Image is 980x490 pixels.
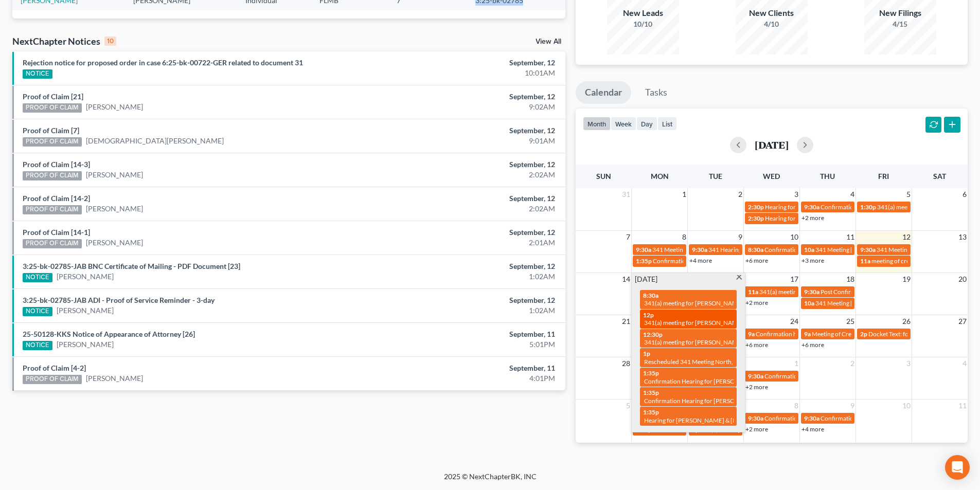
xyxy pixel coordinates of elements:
span: 10a [804,299,814,307]
span: Confirmation Hearing [PERSON_NAME] [821,203,929,211]
a: Rejection notice for proposed order in case 6:25-bk-00722-GER related to document 31 [23,58,303,67]
a: Proof of Claim [14-1] [23,228,90,237]
span: 9:30a [692,246,707,253]
span: 3 [905,357,912,370]
div: September, 12 [384,125,555,136]
span: Tue [709,172,722,180]
span: 341(a) meeting for [PERSON_NAME] [644,319,743,326]
a: [PERSON_NAME] [57,339,114,350]
span: 2 [737,188,743,201]
span: Confirmation hearing for [DEMOGRAPHIC_DATA][PERSON_NAME] [756,330,940,338]
div: 10 [104,37,116,46]
span: 28 [621,357,631,370]
span: 3 [793,188,799,201]
span: 24 [789,315,799,328]
span: 11a [860,257,870,265]
span: 8 [793,400,799,412]
div: 1:02AM [384,271,555,282]
span: 6 [961,188,968,201]
span: Thu [820,172,835,180]
div: New Filings [864,7,936,19]
span: Mon [651,172,669,180]
div: September, 12 [384,295,555,305]
span: 14 [621,273,631,285]
span: 341 Meeting [PERSON_NAME] [652,246,736,253]
span: 5 [905,188,912,201]
span: 18 [845,273,856,285]
span: 1:30p [860,203,876,211]
span: 1p [643,350,650,357]
span: 341(a) meeting for [PERSON_NAME] [644,338,743,346]
a: Tasks [636,81,676,104]
span: Docket Text: for [PERSON_NAME] [868,330,960,338]
span: 11 [957,400,968,412]
span: 9:30a [636,246,651,253]
a: +2 more [745,299,768,306]
div: September, 12 [384,261,555,271]
span: 341 Meeting [PERSON_NAME] [877,246,960,253]
span: 11 [845,231,856,243]
a: [PERSON_NAME] [86,204,143,214]
span: Fri [878,172,889,180]
span: Confirmation Hearing for [PERSON_NAME] & [PERSON_NAME] [653,257,825,265]
span: 10 [789,231,799,243]
button: day [636,117,657,131]
div: 4:01PM [384,373,555,384]
div: NOTICE [23,273,52,282]
div: 2:01AM [384,238,555,248]
span: 8:30a [748,246,763,253]
a: [PERSON_NAME] [86,373,143,384]
span: 12p [643,311,654,319]
a: +2 more [801,214,824,222]
span: 1 [681,188,687,201]
span: 341(a) meeting for [PERSON_NAME] [PERSON_NAME], Jr. [644,299,801,307]
div: PROOF OF CLAIM [23,171,82,180]
span: 26 [901,315,912,328]
div: NOTICE [23,341,52,350]
span: 20 [957,273,968,285]
a: [PERSON_NAME] [57,271,114,282]
span: 341 Meeting [PERSON_NAME] [815,246,899,253]
a: [DEMOGRAPHIC_DATA][PERSON_NAME] [86,136,224,146]
span: 9 [849,400,856,412]
span: 8 [681,231,687,243]
div: New Leads [607,7,679,19]
a: 25-50128-KKS Notice of Appearance of Attorney [26] [23,330,195,338]
span: 11a [748,288,758,296]
span: 8:30a [643,292,658,299]
div: PROOF OF CLAIM [23,103,82,113]
div: September, 12 [384,92,555,102]
div: PROOF OF CLAIM [23,239,82,248]
div: September, 12 [384,159,555,170]
button: week [611,117,636,131]
div: 2:02AM [384,170,555,180]
a: Proof of Claim [14-3] [23,160,90,169]
span: Sat [933,172,946,180]
a: +6 more [745,257,768,264]
div: September, 12 [384,193,555,204]
span: 341 Meeting [PERSON_NAME] [815,299,899,307]
span: 27 [957,315,968,328]
div: PROOF OF CLAIM [23,375,82,384]
span: Hearing for [PERSON_NAME] & [PERSON_NAME] [765,203,900,211]
div: 4/10 [736,19,808,29]
span: Post Confirmation Hearing [PERSON_NAME] [821,288,942,296]
span: Confirmation Hearing for [PERSON_NAME] [644,397,762,405]
span: 2:30p [748,203,764,211]
span: 1:35p [643,389,659,396]
span: Confirmation Hearing [PERSON_NAME] [764,246,873,253]
div: September, 11 [384,329,555,339]
span: 2:30p [748,214,764,222]
button: list [657,117,677,131]
span: Rescheduled 341 Meeting North, [GEOGRAPHIC_DATA] [644,358,796,366]
a: [PERSON_NAME] [86,102,143,112]
div: NOTICE [23,307,52,316]
a: 3:25-bk-02785-JAB ADI - Proof of Service Reminder - 3-day [23,296,215,304]
span: 341 Hearing for [PERSON_NAME], [GEOGRAPHIC_DATA] [708,246,865,253]
span: 1:35p [643,369,659,377]
a: [PERSON_NAME] [86,238,143,248]
button: month [583,117,611,131]
div: Open Intercom Messenger [945,455,970,480]
span: 1:35p [643,408,659,416]
span: 9:30a [748,414,763,422]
